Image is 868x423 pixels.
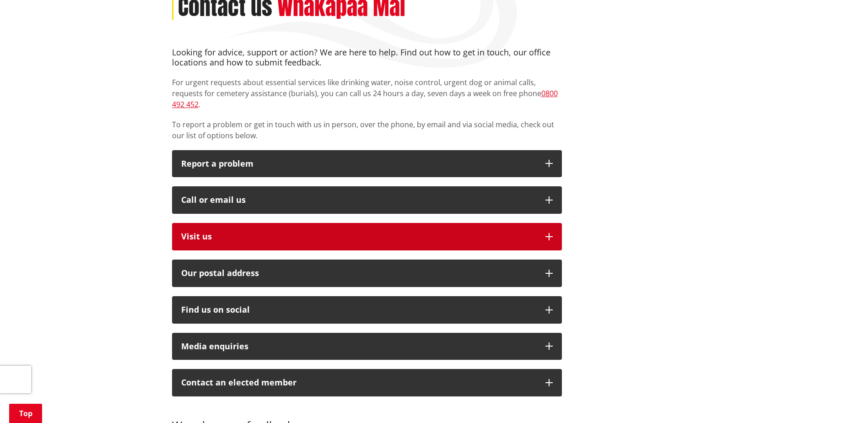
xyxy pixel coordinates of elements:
button: Media enquiries [172,333,562,360]
h4: Looking for advice, support or action? We are here to help. Find out how to get in touch, our off... [172,48,562,67]
button: Contact an elected member [172,369,562,396]
button: Report a problem [172,150,562,178]
p: Visit us [181,232,536,241]
p: For urgent requests about essential services like drinking water, noise control, urgent dog or an... [172,77,562,110]
p: Report a problem [181,159,536,168]
p: Contact an elected member [181,378,536,387]
button: Visit us [172,223,562,250]
div: Find us on social [181,305,536,315]
div: Call or email us [181,195,536,205]
button: Find us on social [172,296,562,324]
div: Media enquiries [181,342,536,351]
h2: Our postal address [181,269,536,278]
a: 0800 492 452 [172,88,558,109]
button: Call or email us [172,186,562,214]
p: To report a problem or get in touch with us in person, over the phone, by email and via social me... [172,119,562,141]
a: Top [9,404,42,423]
iframe: Messenger Launcher [826,385,859,418]
button: Our postal address [172,260,562,287]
